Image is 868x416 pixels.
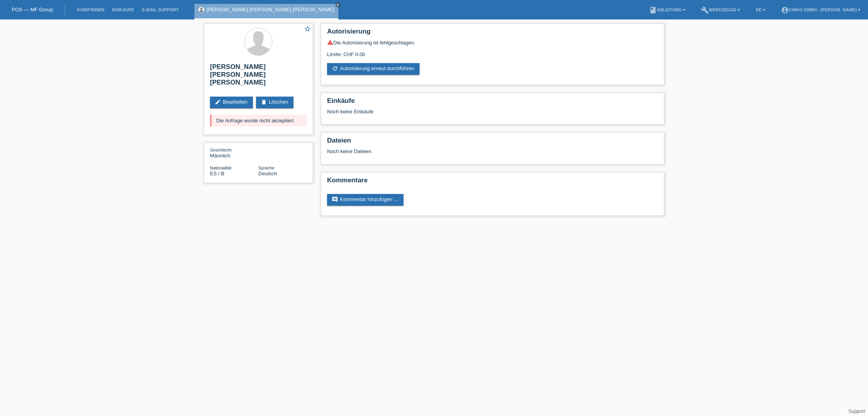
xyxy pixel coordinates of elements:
[649,6,657,14] i: book
[210,148,231,152] span: Geschlecht
[256,97,293,108] a: deleteLöschen
[258,171,277,176] span: Deutsch
[327,109,658,120] div: Noch keine Einkäufe
[327,148,566,154] div: Noch keine Dateien
[210,147,258,159] div: Männlich
[327,97,658,109] h2: Einkäufe
[210,63,307,90] h2: [PERSON_NAME] [PERSON_NAME] [PERSON_NAME]
[304,25,311,33] a: star_border
[332,65,338,72] i: refresh
[697,7,744,12] a: buildWerkzeuge ▾
[304,25,311,32] i: star_border
[335,2,341,7] a: close
[12,7,53,12] a: POS — MF Group
[73,7,108,12] a: Kund*innen
[332,196,338,203] i: comment
[210,171,224,176] span: Spanien / B / 27.01.2025
[336,3,340,7] i: close
[327,39,658,46] div: Die Autorisierung ist fehlgeschlagen.
[327,28,658,39] h2: Autorisierung
[258,166,274,170] span: Sprache
[210,97,253,108] a: editBearbeiten
[777,7,864,12] a: account_circleChiko GmbH - [PERSON_NAME] ▾
[261,99,267,105] i: delete
[327,194,404,206] a: commentKommentar hinzufügen ...
[701,6,709,14] i: build
[781,6,789,14] i: account_circle
[108,7,138,12] a: Einkäufe
[645,7,689,12] a: bookAnleitung ▾
[210,115,307,127] div: Die Anfrage wurde nicht akzeptiert.
[752,7,769,12] a: DE ▾
[215,99,221,105] i: edit
[327,63,420,75] a: refreshAutorisierung erneut durchführen
[327,176,658,188] h2: Kommentare
[327,46,658,57] div: Limite: CHF 0.00
[206,7,334,12] a: [PERSON_NAME] [PERSON_NAME] [PERSON_NAME]
[210,166,231,170] span: Nationalität
[848,409,865,414] a: Support
[327,39,333,46] i: warning
[138,7,183,12] a: E-Mail Support
[327,137,658,148] h2: Dateien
